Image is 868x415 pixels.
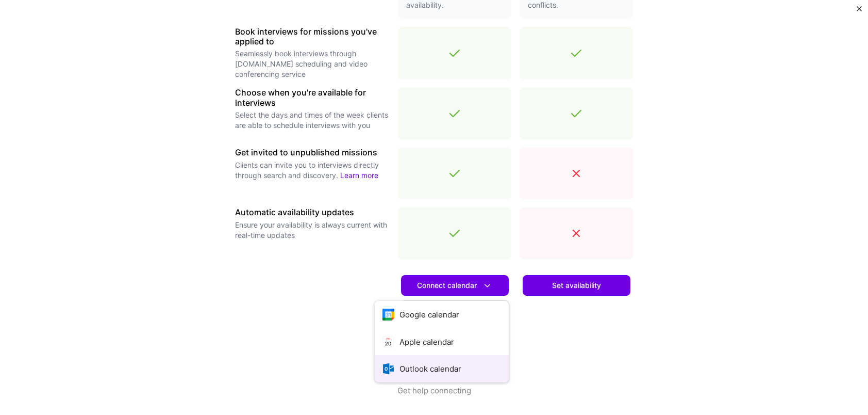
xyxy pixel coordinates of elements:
h3: Automatic availability updates [235,207,390,217]
button: Google calendar [375,301,509,328]
button: Apple calendar [375,328,509,356]
p: Clients can invite you to interviews directly through search and discovery. [235,160,390,181]
p: Ensure your availability is always current with real-time updates [235,220,390,241]
a: Learn more [401,300,509,321]
i: icon AppleCalendar [382,336,394,348]
button: Set availability [523,275,630,296]
p: Seamlessly book interviews through [DOMAIN_NAME] scheduling and video conferencing service [235,49,390,79]
p: Select the days and times of the week clients are able to schedule interviews with you [235,110,390,131]
button: Close [857,6,862,17]
i: icon Google [382,309,394,321]
h3: Book interviews for missions you've applied to [235,27,390,46]
i: icon DownArrowWhite [482,280,493,291]
button: Connect calendar [401,275,509,296]
h3: Get invited to unpublished missions [235,148,390,157]
span: Set availability [552,280,601,291]
button: Outlook calendar [375,355,509,382]
i: icon OutlookCalendar [382,363,394,375]
a: Learn more [340,171,378,180]
h3: Choose when you're available for interviews [235,88,390,107]
span: Connect calendar [417,280,493,291]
